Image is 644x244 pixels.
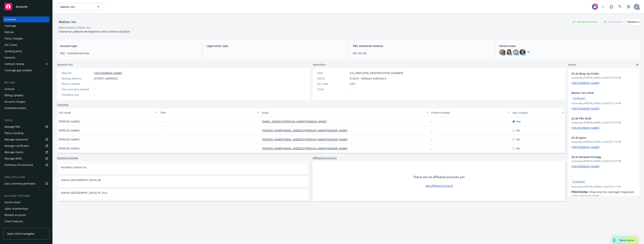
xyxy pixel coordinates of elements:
span: Accounts [16,5,28,8]
span: General info [57,63,73,67]
a: Accounts [3,1,49,12]
div: SIC code [317,82,348,86]
span: P&C estimated revenue [353,44,490,48]
div: Policy changes [4,36,23,42]
button: Phone number [430,108,511,117]
div: DBA: Numbers Station Inc. [59,26,91,30]
span: - [571,174,627,178]
div: Account charges [4,99,25,105]
span: - [206,51,344,55]
a: Quoting plans [3,48,49,54]
div: Account settings [3,194,49,198]
span: DL [514,50,517,54]
span: Updated by [PERSON_NAME] on [DATE] 3:20 PM [571,76,637,79]
a: Add affiliated account [425,184,453,188]
a: [URL][DOMAIN_NAME] [571,126,600,130]
div: Full name [59,111,153,115]
a: Policies [3,29,49,35]
button: Nova Assist [612,237,637,244]
span: Updated by [PERSON_NAME] on [DATE] 2:16 PM [571,102,637,105]
a: [PERSON_NAME][EMAIL_ADDRESS][PERSON_NAME][DOMAIN_NAME] [262,138,351,141]
div: Manage exposures [4,136,28,142]
a: Overview [3,16,49,22]
div: NAICS [317,76,348,80]
button: Key contact [511,108,565,117]
span: [PERSON_NAME] [59,128,80,132]
a: Named insureds [57,156,78,160]
a: Account charges [3,99,49,105]
div: Contacts [4,55,15,61]
span: Master Cert Drive [571,91,627,95]
span: [STREET_ADDRESS] [94,76,118,80]
span: - [94,87,95,91]
div: Total Rewards [602,19,625,24]
span: Alation, Inc. [60,5,93,9]
a: Contract review [3,61,49,67]
span: Certificates [573,180,585,184]
div: Phone number [431,111,505,115]
p: • Show only the coverages requested at the minimum limits • If nothing is specified, issue an "Ev... [571,190,637,214]
span: There are no affiliated accounts yet [413,175,465,179]
span: Updated by [PERSON_NAME] on [DATE] 3:17 PM [571,185,637,188]
span: 513210 - Software Publishers [350,76,386,80]
a: Billing updates [3,92,49,98]
a: Start snowing [599,3,607,10]
div: Billing [3,81,49,85]
span: Updated by [PERSON_NAME] on [DATE] 4:34 PM [571,121,637,124]
div: Service team [4,199,21,205]
div: 25-26 Wrap-Up FolderUpdatedby [PERSON_NAME] on [DATE] 3:20 PM[URL][DOMAIN_NAME] [568,69,640,88]
div: Manage certificates [4,143,29,149]
div: Manage files [4,124,20,130]
div: Sales relationships [4,206,28,212]
a: [URL][DOMAIN_NAME] [571,81,600,85]
a: Report a Bug [608,3,615,10]
a: Client features [3,218,49,224]
div: Drag to move [612,237,617,244]
span: - [160,119,161,123]
div: Phone number [62,82,92,86]
span: P&C - Commercial lines [60,51,197,55]
div: Loss summary generator [4,181,36,187]
div: Alation, Inc. [57,19,78,24]
div: Title [160,111,255,115]
a: - [431,147,435,150]
div: Master Cert DriveCertificatesUpdatedby [PERSON_NAME] on [DATE] 2:16 PM[URL][DOMAIN_NAME] [568,88,640,113]
div: Mailing address [62,76,92,80]
img: photo [499,49,505,55]
div: SSC Cases [4,42,17,48]
span: No [516,146,520,150]
div: Summary of insurance [4,162,33,168]
div: FEIN [317,71,348,75]
span: Legal entity type [206,44,344,48]
button: Title [159,108,260,117]
a: Sales relationships [3,206,49,212]
span: Certificates [573,97,585,100]
a: [PERSON_NAME][EMAIL_ADDRESS][PERSON_NAME][DOMAIN_NAME] [262,129,351,132]
div: 32 [595,4,598,7]
a: Numbers Station Inc. [61,165,88,169]
span: Updated by [PERSON_NAME] on [DATE] 1:10 PM [571,140,637,144]
span: Updated by [PERSON_NAME] on [DATE] 5:55 PM [571,159,637,163]
div: Coverage gap analysis [4,67,32,73]
a: - [431,138,435,141]
a: Alation [GEOGRAPHIC_DATA] AB [61,178,101,182]
a: Search [616,3,624,10]
a: Affiliated accounts [313,156,337,160]
a: Service team [3,199,49,205]
div: 25-26 SpecsUpdatedby [PERSON_NAME] on [DATE] 1:10 PM[URL][DOMAIN_NAME] [568,133,640,152]
a: [URL][DOMAIN_NAME] [571,145,600,149]
div: 25-26 Renewal StrategyUpdatedby [PERSON_NAME] on [DATE] 5:55 PM[URL][DOMAIN_NAME] [568,152,640,171]
a: Coverage [3,23,49,29]
a: Switch app [625,3,632,10]
a: Loss summary generator [3,181,49,187]
a: +4 [527,51,530,53]
span: No [516,128,520,132]
span: - [350,87,351,91]
div: Tools [3,119,49,122]
button: Email [260,108,430,117]
a: Contacts [3,55,49,61]
div: Related accounts [4,212,26,218]
img: photo [520,49,525,55]
div: 25-26 PRC DraftUpdatedby [PERSON_NAME] on [DATE] 4:34 PM[URL][DOMAIN_NAME] [568,113,640,133]
a: add [635,63,640,67]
